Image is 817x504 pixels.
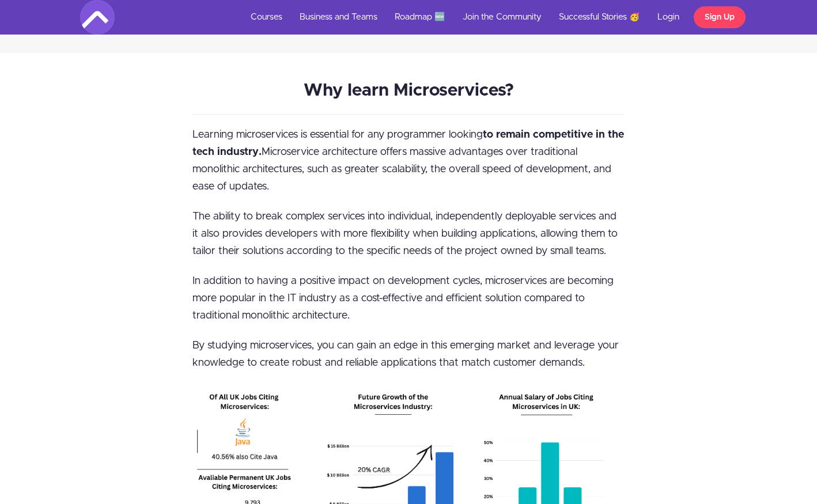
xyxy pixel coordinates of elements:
[192,276,614,321] span: In addition to having a positive impact on development cycles, microservices are becoming more po...
[304,82,514,99] span: Why learn Microservices?
[192,211,618,256] span: The ability to break complex services into individual, independently deployable services and it a...
[192,340,619,368] span: By studying microservices, you can gain an edge in this emerging market and leverage your knowled...
[694,6,746,28] a: Sign Up
[192,130,624,157] strong: to remain competitive in the tech industry.
[192,130,624,192] span: Learning microservices is essential for any programmer looking Microservice architecture offers m...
